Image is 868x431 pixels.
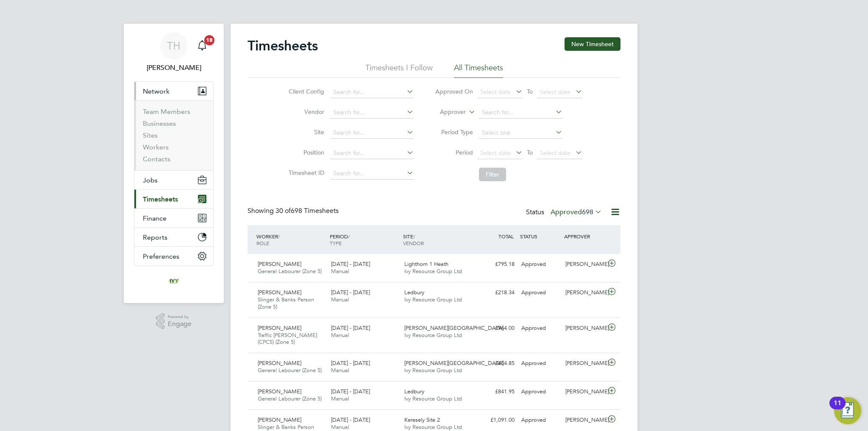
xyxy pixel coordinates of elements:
span: Lighthorn 1 Heath [404,260,448,268]
div: Approved [518,257,562,271]
span: Manual [331,395,349,402]
span: Ivy Resource Group Ltd [404,296,462,303]
div: [PERSON_NAME] [562,257,606,271]
div: £1,091.00 [474,413,518,427]
span: [PERSON_NAME] [258,359,301,367]
span: Slinger & Banks Person (Zone 5) [258,296,314,310]
span: Ivy Resource Group Ltd [404,423,462,431]
label: Site [286,128,324,136]
button: New Timesheet [565,37,620,51]
div: Showing [248,207,340,215]
span: Manual [331,268,349,275]
a: Workers [143,143,169,151]
div: Status [526,207,604,218]
span: Manual [331,296,349,303]
span: [PERSON_NAME] [258,388,301,395]
span: TYPE [330,240,342,246]
span: To [524,147,535,158]
div: PERIOD [328,229,401,251]
label: Timesheet ID [286,169,324,177]
li: All Timesheets [454,63,503,78]
div: Approved [518,385,562,399]
div: £964.00 [474,321,518,335]
span: [DATE] - [DATE] [331,324,370,332]
button: Open Resource Center, 11 new notifications [834,397,861,424]
span: Ivy Resource Group Ltd [404,367,462,374]
span: / [278,233,280,240]
span: 18 [204,35,214,45]
span: General Labourer (Zone 5) [258,268,322,275]
div: £841.95 [474,385,518,399]
span: Select date [540,88,570,96]
div: [PERSON_NAME] [562,356,606,370]
span: [DATE] - [DATE] [331,388,370,395]
a: Team Members [143,108,190,116]
label: Vendor [286,108,324,116]
span: [DATE] - [DATE] [331,260,370,268]
span: Powered by [168,313,192,320]
span: To [524,86,535,97]
button: Filter [479,168,506,181]
a: Go to home page [134,274,214,288]
label: Period Type [435,128,473,136]
li: Timesheets I Follow [365,63,433,78]
div: Approved [518,413,562,427]
input: Search for... [330,147,414,159]
span: TH [167,40,181,51]
span: Reports [143,233,167,241]
span: Traffic [PERSON_NAME] (CPCS) (Zone 5) [258,332,317,346]
span: ROLE [256,240,269,246]
a: 18 [194,32,211,59]
button: Reports [134,228,213,246]
div: Approved [518,286,562,300]
button: Timesheets [134,190,213,208]
span: Manual [331,423,349,431]
div: Network [134,100,213,170]
label: Period [435,149,473,156]
span: Ivy Resource Group Ltd [404,395,462,402]
span: [PERSON_NAME][GEOGRAPHIC_DATA] [404,324,504,332]
input: Search for... [330,86,414,98]
input: Search for... [330,168,414,180]
span: Network [143,87,170,95]
label: Position [286,149,324,156]
div: [PERSON_NAME] [562,413,606,427]
span: VENDOR [403,240,424,246]
div: SITE [401,229,474,251]
span: Select date [480,149,511,157]
span: / [348,233,350,240]
span: Engage [168,320,192,328]
div: £654.85 [474,356,518,370]
span: Ivy Resource Group Ltd [404,332,462,339]
span: Ledbury [404,388,424,395]
span: [PERSON_NAME][GEOGRAPHIC_DATA] [404,359,504,367]
span: Jobs [143,176,158,184]
a: Contacts [143,155,170,163]
input: Select one [479,127,562,139]
div: Approved [518,321,562,335]
div: [PERSON_NAME] [562,385,606,399]
span: General Labourer (Zone 5) [258,367,322,374]
span: Ivy Resource Group Ltd [404,268,462,275]
label: Approved [551,208,602,216]
span: [PERSON_NAME] [258,260,301,268]
div: Approved [518,356,562,370]
div: £795.18 [474,257,518,271]
span: [PERSON_NAME] [258,289,301,296]
span: 698 [582,208,593,216]
label: Approver [428,108,466,116]
span: General Labourer (Zone 5) [258,395,322,402]
span: 698 Timesheets [275,207,339,215]
span: [PERSON_NAME] [258,324,301,332]
span: [DATE] - [DATE] [331,416,370,423]
div: [PERSON_NAME] [562,321,606,335]
span: Ledbury [404,289,424,296]
img: ivyresourcegroup-logo-retina.png [167,274,181,288]
a: Businesses [143,119,176,127]
div: STATUS [518,229,562,244]
span: Manual [331,367,349,374]
div: [PERSON_NAME] [562,286,606,300]
input: Search for... [330,107,414,119]
a: Sites [143,131,158,139]
span: TOTAL [498,233,514,240]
